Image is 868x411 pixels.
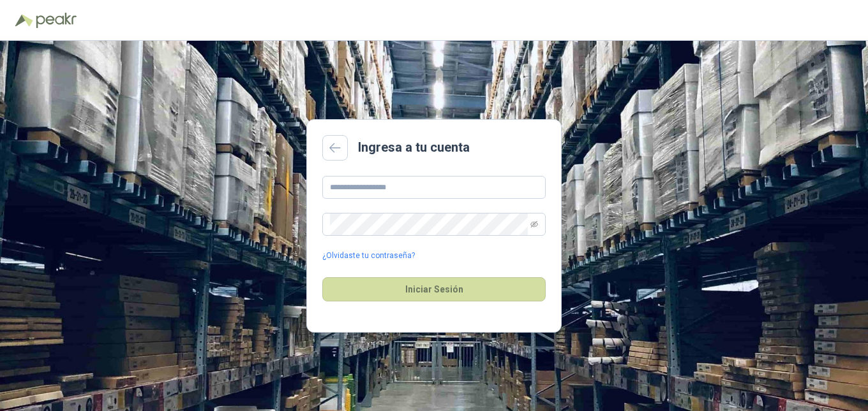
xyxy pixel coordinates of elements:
span: eye-invisible [530,220,538,228]
img: Logo [15,14,33,27]
h2: Ingresa a tu cuenta [358,138,470,157]
button: Iniciar Sesión [322,277,546,301]
a: ¿Olvidaste tu contraseña? [322,250,415,262]
img: Peakr [36,13,77,28]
